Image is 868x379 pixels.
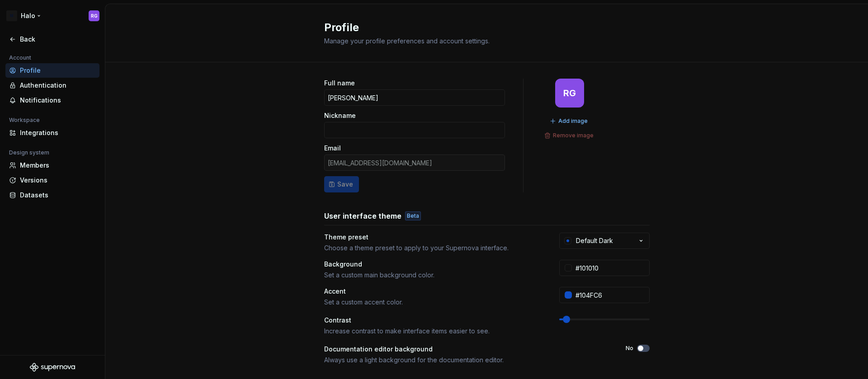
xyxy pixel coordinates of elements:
[20,81,96,90] div: Authentication
[5,188,99,202] a: Datasets
[324,327,543,336] div: Increase contrast to make interface items easier to see.
[20,96,96,105] div: Notifications
[626,345,633,352] label: No
[547,115,592,127] button: Add image
[20,176,96,185] div: Versions
[5,93,99,108] a: Notifications
[324,20,639,35] h2: Profile
[5,158,99,173] a: Members
[91,12,98,19] div: RG
[572,260,650,276] input: #FFFFFF
[5,63,99,78] a: Profile
[558,117,588,125] span: Add image
[5,32,99,47] a: Back
[324,316,543,325] div: Contrast
[5,78,99,93] a: Authentication
[5,115,43,126] div: Workspace
[576,236,613,245] div: Default Dark
[5,52,35,63] div: Account
[21,11,35,20] div: Halo
[559,233,650,249] button: Default Dark
[324,260,543,269] div: Background
[6,10,17,21] div: M
[324,37,490,45] span: Manage your profile preferences and account settings.
[20,66,96,75] div: Profile
[324,111,356,120] label: Nickname
[5,147,53,158] div: Design system
[5,173,99,187] a: Versions
[20,35,96,44] div: Back
[405,211,421,220] div: Beta
[2,6,103,26] button: MHaloRG
[5,126,99,140] a: Integrations
[324,271,543,280] div: Set a custom main background color.
[20,191,96,200] div: Datasets
[324,243,543,253] div: Choose a theme preset to apply to your Supernova interface.
[324,211,401,221] h3: User interface theme
[324,345,609,354] div: Documentation editor background
[572,287,650,303] input: #104FC6
[20,128,96,137] div: Integrations
[20,161,96,170] div: Members
[324,233,543,242] div: Theme preset
[324,144,341,153] label: Email
[563,89,576,97] div: RG
[30,363,75,372] svg: Supernova Logo
[324,79,355,88] label: Full name
[324,356,609,365] div: Always use a light background for the documentation editor.
[324,287,543,296] div: Accent
[324,298,543,307] div: Set a custom accent color.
